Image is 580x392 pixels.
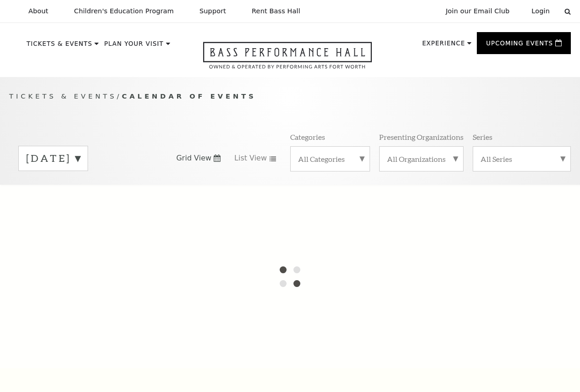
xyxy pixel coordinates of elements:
label: All Categories [298,154,363,164]
p: Tickets & Events [27,41,92,52]
p: About [28,7,48,15]
p: Categories [290,132,325,142]
p: Rent Bass Hall [252,7,300,15]
p: Support [199,7,226,15]
label: All Series [481,154,563,164]
span: List View [234,153,267,163]
p: Plan Your Visit [104,41,164,52]
p: Children's Education Program [74,7,174,15]
p: / [9,91,571,102]
span: Grid View [176,153,211,163]
p: Series [473,132,492,142]
span: Tickets & Events [9,92,117,100]
p: Upcoming Events [486,40,553,51]
p: Experience [422,40,465,51]
label: [DATE] [26,151,80,166]
label: All Organizations [387,154,456,164]
p: Presenting Organizations [379,132,464,142]
span: Calendar of Events [122,92,256,100]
